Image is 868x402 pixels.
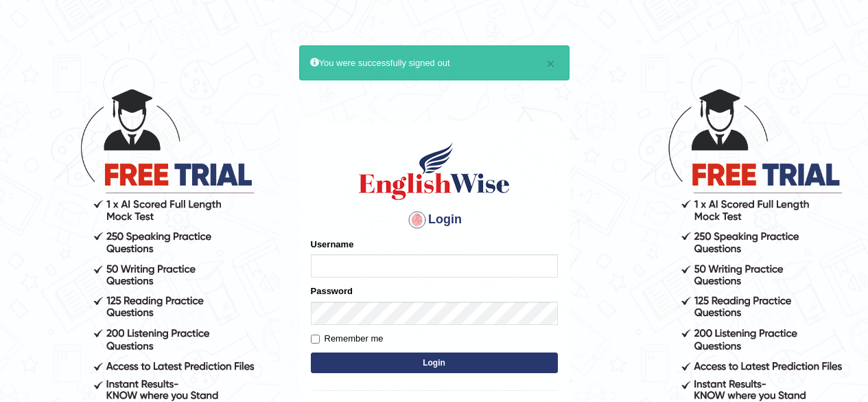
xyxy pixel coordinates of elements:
[299,45,570,80] div: You were successfully signed out
[311,353,558,373] button: Login
[311,335,320,344] input: Remember me
[356,140,513,202] img: Logo of English Wise sign in for intelligent practice with AI
[546,56,554,71] button: ×
[311,332,384,346] label: Remember me
[311,209,558,231] h4: Login
[311,238,354,251] label: Username
[311,284,353,298] label: Password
